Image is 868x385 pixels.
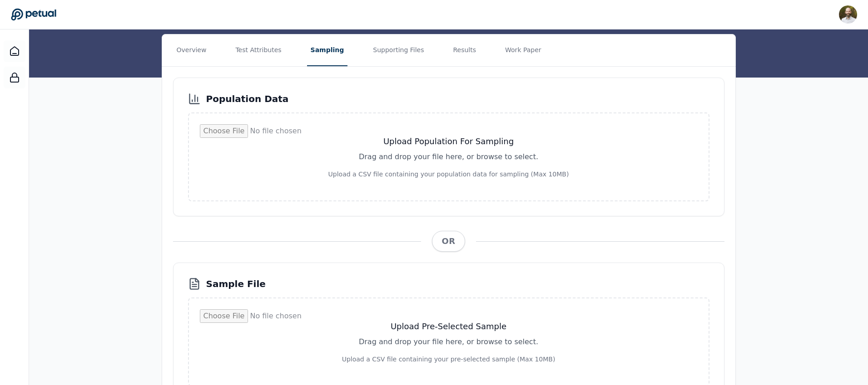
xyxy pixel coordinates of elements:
a: SOC [4,67,25,88]
button: Overview [173,34,210,66]
img: David Coulombe [839,5,857,24]
button: Sampling [307,34,348,66]
button: Test Attributes [232,34,285,66]
span: OR [432,231,465,252]
button: Results [449,34,480,66]
a: Dashboard [4,40,25,62]
nav: Tabs [162,34,735,66]
a: Go to Dashboard [11,8,56,21]
button: Supporting Files [369,34,427,66]
button: Work Paper [501,34,545,66]
h3: Population Data [206,93,289,105]
h3: Sample File [206,278,266,290]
